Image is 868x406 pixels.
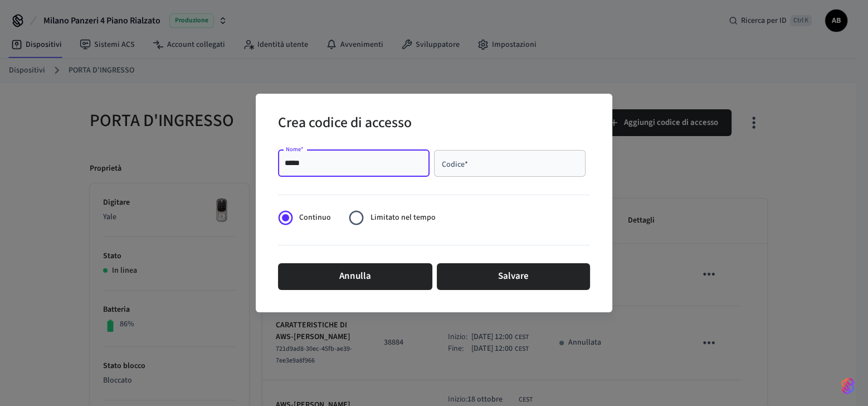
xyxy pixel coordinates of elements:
[498,268,529,285] font: Salvare
[339,268,371,285] font: Annulla
[278,263,432,290] button: Annulla
[299,212,331,224] span: Continuo
[278,107,412,141] h2: Crea codice di accesso
[841,377,855,395] img: SeamLogoGradient.69752ec5.svg
[286,145,304,153] label: Nome
[370,212,436,224] span: Limitato nel tempo
[437,263,590,290] button: Salvare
